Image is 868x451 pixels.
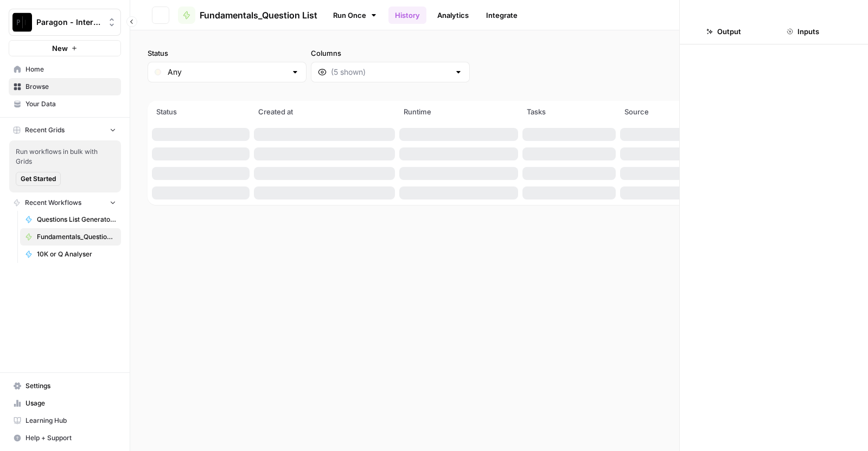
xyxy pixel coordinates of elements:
span: Learning Hub [25,416,116,426]
button: Get Started [16,172,61,186]
a: Integrate [480,7,524,24]
th: Created at [252,101,397,125]
button: Output [686,23,761,40]
button: Recent Grids [9,122,121,138]
span: New [52,43,68,54]
a: Your Data [9,95,121,113]
th: Runtime [397,101,521,125]
a: Settings [9,377,121,395]
a: Fundamentals_Question List [20,228,121,246]
a: Run Once [326,6,384,24]
input: Any [168,67,286,78]
a: Browse [9,78,121,95]
span: Settings [25,381,116,391]
span: 10K or Q Analyser [37,249,116,259]
span: Fundamentals_Question List [200,9,317,22]
a: 10K or Q Analyser [20,246,121,263]
span: Home [25,65,116,74]
span: Browse [25,82,116,92]
span: Help + Support [25,433,116,443]
button: Workspace: Paragon - Internal Usage [9,9,121,36]
img: Paragon - Internal Usage Logo [12,12,32,32]
span: Questions List Generator 2.0 [37,215,116,224]
label: Columns [311,48,470,59]
span: Your Data [25,99,116,109]
button: Help + Support [9,429,121,447]
a: Fundamentals_Question List [178,7,317,24]
button: New [9,40,121,56]
a: Home [9,61,121,78]
a: Questions List Generator 2.0 [20,211,121,228]
a: Usage [9,395,121,412]
label: Status [148,48,307,59]
a: History [388,7,426,24]
span: Usage [25,398,116,408]
button: Inputs [765,23,840,40]
a: Learning Hub [9,412,121,429]
span: Get Started [21,174,56,184]
span: Run workflows in bulk with Grids [16,147,114,166]
span: Recent Grids [25,125,65,135]
a: Analytics [431,7,475,24]
button: Recent Workflows [9,195,121,211]
span: Paragon - Internal Usage [36,17,102,28]
span: Fundamentals_Question List [37,232,116,242]
th: Tasks [520,101,617,125]
th: Status [150,101,252,125]
span: Recent Workflows [25,198,81,208]
input: (5 shown) [331,67,450,78]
